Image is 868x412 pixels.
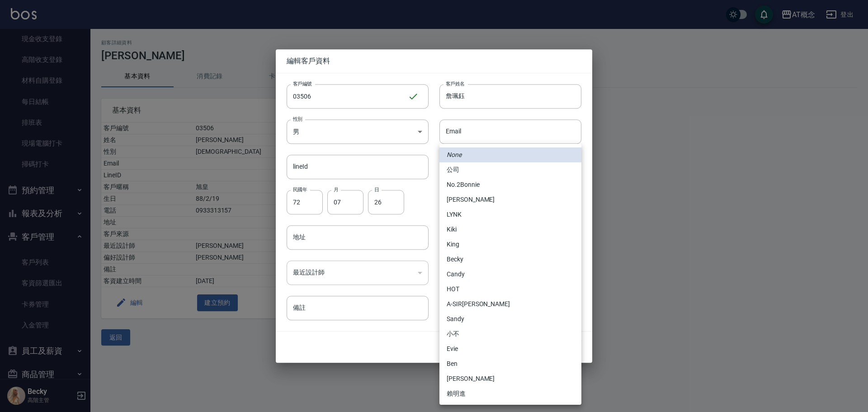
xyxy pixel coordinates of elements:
[439,327,581,341] li: 小不
[439,222,581,237] li: Kiki
[439,162,581,177] li: 公司
[439,371,581,386] li: [PERSON_NAME]
[439,356,581,371] li: Ben
[439,341,581,356] li: Evie
[439,297,581,312] li: A-SIR[PERSON_NAME]
[439,177,581,192] li: No.2Bonnie
[439,312,581,327] li: Sandy
[439,267,581,282] li: Candy
[439,386,581,401] li: 賴明進
[439,237,581,252] li: King
[447,150,462,160] em: None
[439,207,581,222] li: LYNK
[439,252,581,267] li: Becky
[439,192,581,207] li: [PERSON_NAME]
[439,282,581,297] li: HOT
